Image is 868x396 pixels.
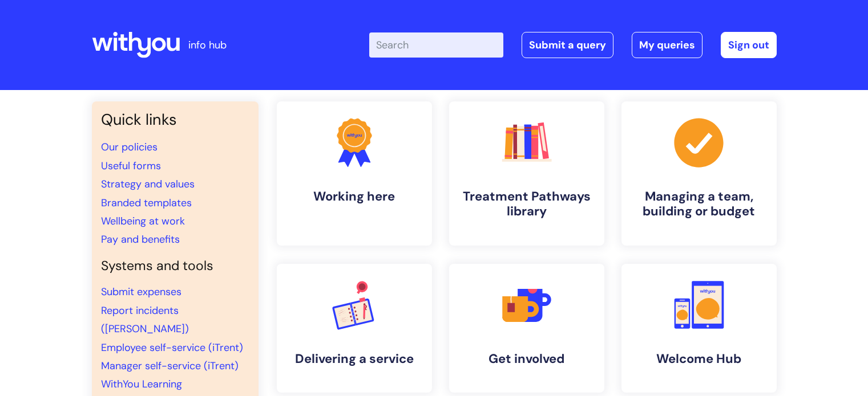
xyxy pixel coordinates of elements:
input: Search [369,32,503,58]
h4: Systems and tools [101,258,249,274]
div: | - [369,32,777,58]
a: Sign out [721,32,777,58]
a: Get involved [449,264,604,393]
a: Our policies [101,140,158,154]
a: Submit a query [522,32,613,58]
a: My queries [632,32,703,58]
h4: Working here [286,189,423,204]
a: Managing a team, building or budget [621,101,777,246]
a: WithYou Learning [101,377,182,391]
a: Welcome Hub [621,264,777,393]
a: Manager self-service (iTrent) [101,359,239,373]
a: Treatment Pathways library [449,101,604,246]
a: Branded templates [101,196,192,210]
a: Report incidents ([PERSON_NAME]) [101,304,189,336]
a: Employee self-service (iTrent) [101,341,243,354]
a: Strategy and values [101,177,195,191]
a: Submit expenses [101,285,181,299]
a: Useful forms [101,159,161,173]
h4: Managing a team, building or budget [631,189,768,219]
a: Working here [277,101,432,246]
h4: Delivering a service [286,352,423,366]
p: info hub [188,36,227,54]
a: Wellbeing at work [101,214,185,228]
a: Delivering a service [277,264,432,393]
a: Pay and benefits [101,232,180,246]
h3: Quick links [101,111,249,129]
h4: Welcome Hub [631,352,768,366]
h4: Get involved [458,352,595,366]
h4: Treatment Pathways library [458,189,595,219]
